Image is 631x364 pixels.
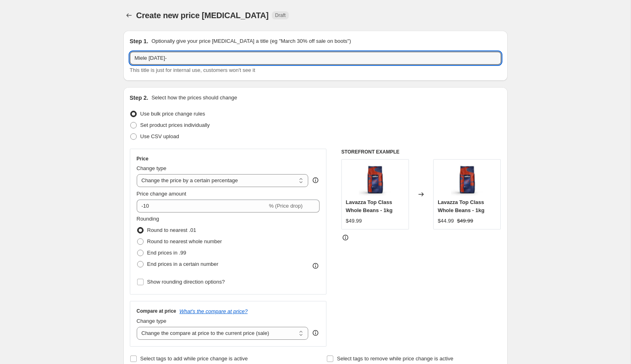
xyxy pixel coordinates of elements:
[438,217,454,225] div: $44.99
[140,133,179,139] span: Use CSV upload
[137,191,186,197] span: Price change amount
[147,261,218,267] span: End prices in a certain number
[137,318,167,324] span: Change type
[130,67,255,73] span: This title is just for internal use, customers won't see it
[130,94,148,102] h2: Step 2.
[140,356,248,362] span: Select tags to add while price change is active
[147,250,186,256] span: End prices in .99
[147,238,222,244] span: Round to nearest whole number
[140,111,205,117] span: Use bulk price change rules
[123,10,135,21] button: Price change jobs
[269,203,303,209] span: % (Price drop)
[137,165,167,171] span: Change type
[457,217,473,225] strike: $49.99
[311,176,320,184] div: help
[140,122,210,128] span: Set product prices individually
[147,227,196,233] span: Round to nearest .01
[130,37,148,45] h2: Step 1.
[137,308,176,314] h3: Compare at price
[137,200,267,213] input: -15
[451,164,483,196] img: lavazza-top-class-whole-beans-1kglavazza-917797_80x.jpg
[438,199,485,213] span: Lavazza Top Class Whole Beans - 1kg
[359,164,391,196] img: lavazza-top-class-whole-beans-1kglavazza-917797_80x.jpg
[137,216,159,222] span: Rounding
[346,217,362,225] div: $49.99
[137,156,148,162] h3: Price
[151,94,237,102] p: Select how the prices should change
[341,149,501,155] h6: STOREFRONT EXAMPLE
[346,199,393,213] span: Lavazza Top Class Whole Beans - 1kg
[136,11,269,20] span: Create new price [MEDICAL_DATA]
[151,37,351,45] p: Optionally give your price [MEDICAL_DATA] a title (eg "March 30% off sale on boots")
[180,308,248,314] button: What's the compare at price?
[337,356,453,362] span: Select tags to remove while price change is active
[130,52,501,65] input: 30% off holiday sale
[311,329,320,337] div: help
[275,12,286,19] span: Draft
[147,279,225,285] span: Show rounding direction options?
